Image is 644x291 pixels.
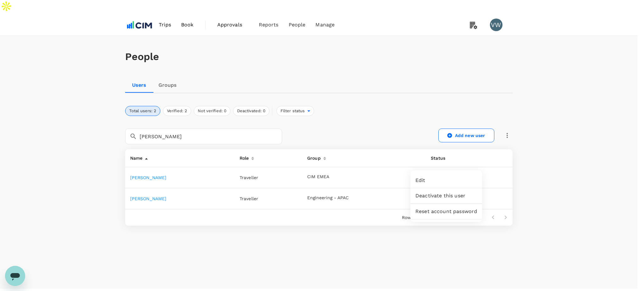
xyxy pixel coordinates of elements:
[410,173,482,188] a: Edit
[415,177,477,184] span: Edit
[415,208,477,215] span: Reset account password
[410,204,482,219] div: Reset account password
[415,192,477,200] span: Deactivate this user
[410,188,482,203] div: Deactivate this user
